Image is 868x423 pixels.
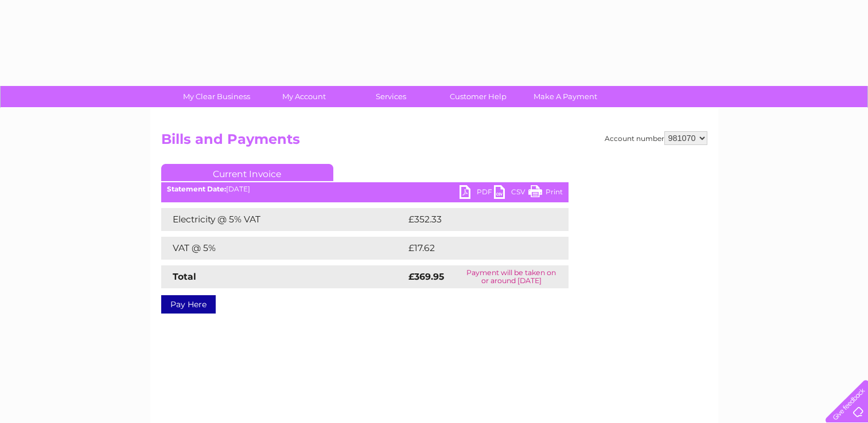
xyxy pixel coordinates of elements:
[161,164,333,181] a: Current Invoice
[344,86,438,107] a: Services
[528,185,563,202] a: Print
[161,208,406,231] td: Electricity @ 5% VAT
[256,86,351,107] a: My Account
[408,271,444,282] strong: £369.95
[494,185,528,202] a: CSV
[161,185,569,193] div: [DATE]
[173,271,196,282] strong: Total
[460,185,494,202] a: PDF
[167,185,226,193] b: Statement Date:
[454,265,568,288] td: Payment will be taken on or around [DATE]
[161,131,707,153] h2: Bills and Payments
[518,86,613,107] a: Make A Payment
[161,237,406,260] td: VAT @ 5%
[431,86,526,107] a: Customer Help
[161,295,216,314] a: Pay Here
[605,131,707,145] div: Account number
[406,237,544,260] td: £17.62
[169,86,264,107] a: My Clear Business
[406,208,548,231] td: £352.33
